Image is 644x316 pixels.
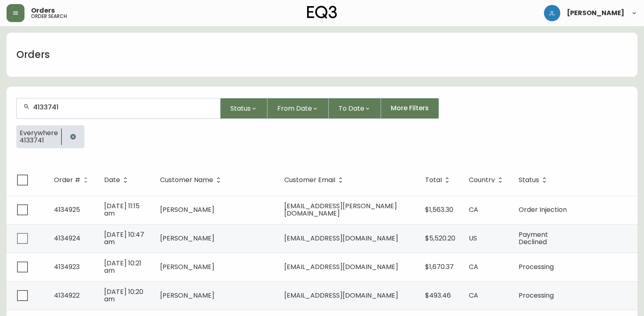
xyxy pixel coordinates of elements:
span: 4134924 [54,234,80,243]
span: Status [519,178,539,182]
button: From Date [267,98,329,119]
span: [PERSON_NAME] [160,234,214,243]
span: [DATE] 10:20 am [104,287,143,304]
span: Processing [519,262,554,271]
span: Date [104,176,131,184]
span: Customer Name [160,176,224,184]
img: logo [307,6,337,19]
span: Everywhere [20,129,58,137]
span: [EMAIL_ADDRESS][PERSON_NAME][DOMAIN_NAME] [284,201,397,218]
span: More Filters [391,104,429,113]
span: [EMAIL_ADDRESS][DOMAIN_NAME] [284,291,398,300]
button: To Date [329,98,381,119]
span: 4134925 [54,205,80,214]
button: Status [221,98,267,119]
span: Customer Email [284,176,346,184]
span: Status [230,103,251,113]
span: [PERSON_NAME] [160,291,214,300]
span: [DATE] 11:15 am [104,201,140,218]
button: More Filters [381,98,439,119]
span: Payment Declined [519,230,548,247]
span: 4133741 [20,137,58,144]
span: CA [469,205,478,214]
span: Processing [519,291,554,300]
span: To Date [339,103,364,113]
span: Orders [31,7,55,14]
span: Country [469,176,506,184]
span: [EMAIL_ADDRESS][DOMAIN_NAME] [284,234,398,243]
span: Order # [54,178,80,182]
span: Order # [54,176,91,184]
span: $1,563.30 [425,205,453,214]
span: CA [469,262,478,271]
span: CA [469,291,478,300]
span: 4134922 [54,291,80,300]
h1: Orders [16,48,50,62]
span: [PERSON_NAME] [160,205,214,214]
img: 1c9c23e2a847dab86f8017579b61559c [544,5,560,21]
span: [EMAIL_ADDRESS][DOMAIN_NAME] [284,262,398,271]
span: [DATE] 10:21 am [104,258,141,275]
span: 4134923 [54,262,80,271]
span: Total [425,176,452,184]
span: [PERSON_NAME] [567,10,624,16]
span: Total [425,178,442,182]
input: Search [33,103,214,111]
span: Date [104,178,120,182]
span: Country [469,178,495,182]
span: Customer Name [160,178,213,182]
span: $493.46 [425,291,451,300]
span: US [469,234,477,243]
span: [DATE] 10:47 am [104,230,144,247]
span: $1,670.37 [425,262,454,271]
span: $5,520.20 [425,234,455,243]
span: [PERSON_NAME] [160,262,214,271]
span: From Date [277,103,312,113]
h5: order search [31,14,67,19]
span: Customer Email [284,178,335,182]
span: Order Injection [519,205,567,214]
span: Status [519,176,550,184]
